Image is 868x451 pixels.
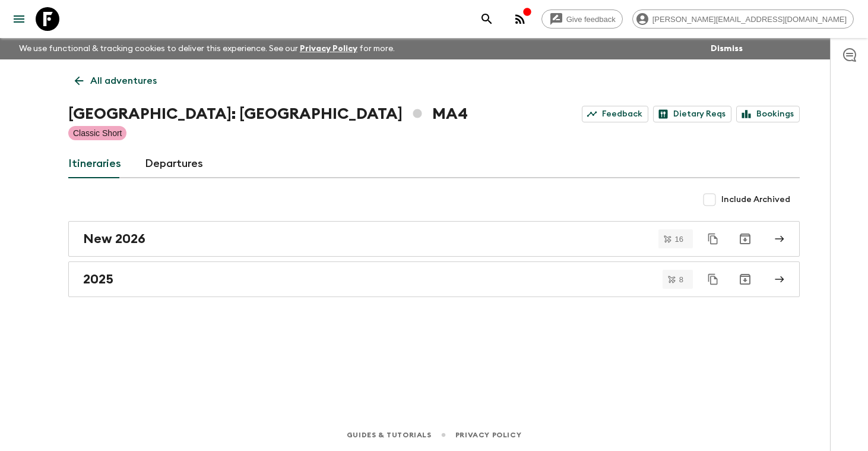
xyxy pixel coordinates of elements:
[347,428,432,441] a: Guides & Tutorials
[646,15,853,24] span: [PERSON_NAME][EMAIL_ADDRESS][DOMAIN_NAME]
[632,10,854,29] div: [PERSON_NAME][EMAIL_ADDRESS][DOMAIN_NAME]
[541,10,623,29] a: Give feedback
[702,269,724,290] button: Duplicate
[733,227,757,251] button: Archive
[83,231,145,247] h2: New 2026
[7,7,31,31] button: menu
[582,106,648,122] a: Feedback
[708,40,746,57] button: Dismiss
[68,69,163,93] a: All adventures
[68,221,800,257] a: New 2026
[721,194,790,206] span: Include Archived
[73,127,122,139] p: Classic Short
[653,106,731,122] a: Dietary Reqs
[702,228,724,250] button: Duplicate
[68,261,800,297] a: 2025
[733,267,757,291] button: Archive
[455,428,521,441] a: Privacy Policy
[145,150,203,178] a: Departures
[90,74,157,88] p: All adventures
[14,38,400,59] p: We use functional & tracking cookies to deliver this experience. See our for more.
[83,272,113,287] h2: 2025
[68,102,468,126] h1: [GEOGRAPHIC_DATA]: [GEOGRAPHIC_DATA] MA4
[475,7,499,31] button: search adventures
[736,106,800,122] a: Bookings
[300,45,357,53] a: Privacy Policy
[668,235,690,243] span: 16
[672,276,690,283] span: 8
[68,150,121,178] a: Itineraries
[560,15,622,24] span: Give feedback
